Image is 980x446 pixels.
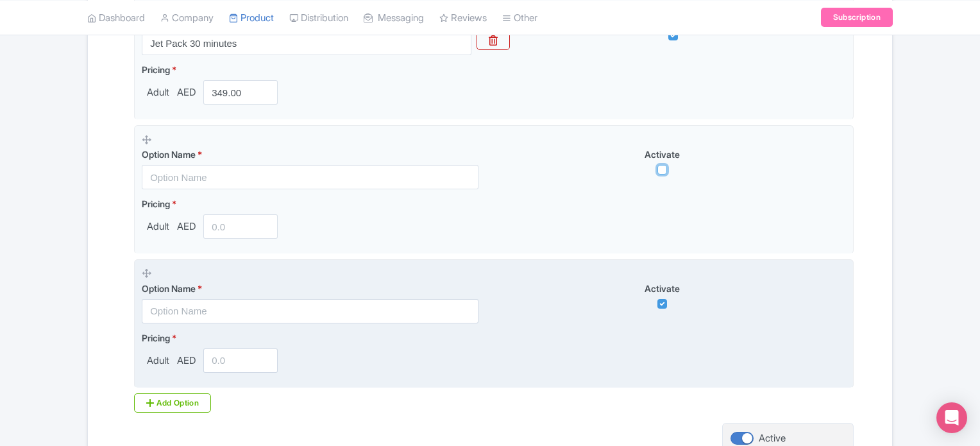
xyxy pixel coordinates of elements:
[142,149,196,160] span: Option Name
[142,165,478,189] input: Option Name
[142,299,478,323] input: Option Name
[821,8,893,27] a: Subscription
[759,431,786,446] div: Active
[142,219,174,234] span: Adult
[142,64,170,75] span: Pricing
[936,402,967,433] div: Open Intercom Messenger
[174,219,198,234] span: AED
[142,198,170,209] span: Pricing
[645,283,680,294] span: Activate
[142,85,174,100] span: Adult
[142,283,196,294] span: Option Name
[142,332,170,343] span: Pricing
[645,149,680,160] span: Activate
[203,214,278,239] input: 0.0
[203,348,278,373] input: 0.0
[134,393,211,413] div: Add Option
[174,85,198,100] span: AED
[174,354,198,368] span: AED
[142,354,174,368] span: Adult
[203,80,278,105] input: 0.00
[142,31,471,55] input: Option Name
